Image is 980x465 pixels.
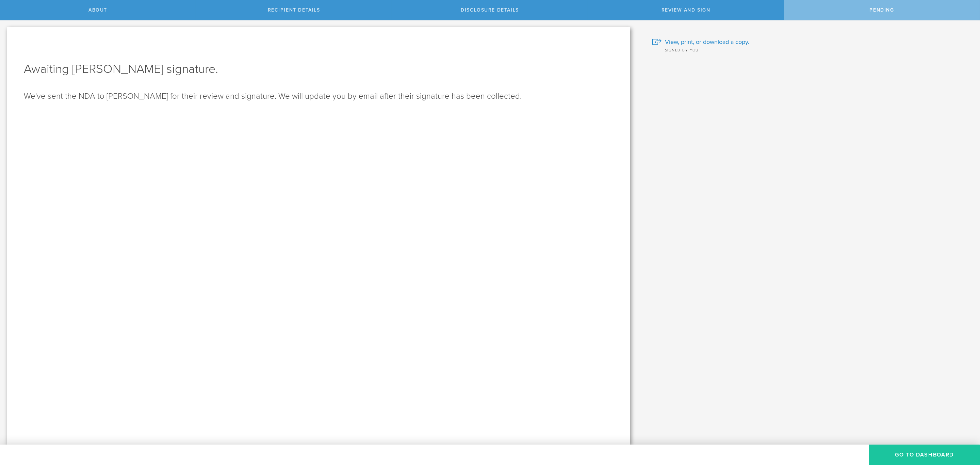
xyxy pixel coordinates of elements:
p: We've sent the NDA to [PERSON_NAME] for their review and signature. We will update you by email a... [24,91,613,102]
span: View, print, or download a copy. [665,37,749,46]
span: Recipient details [268,7,320,13]
button: Go to dashboard [869,445,980,465]
span: Pending [869,7,894,13]
div: Signed by you [652,46,970,53]
span: Review and sign [661,7,710,13]
span: About [88,7,107,13]
span: Disclosure details [461,7,519,13]
h1: Awaiting [PERSON_NAME] signature. [24,61,613,77]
